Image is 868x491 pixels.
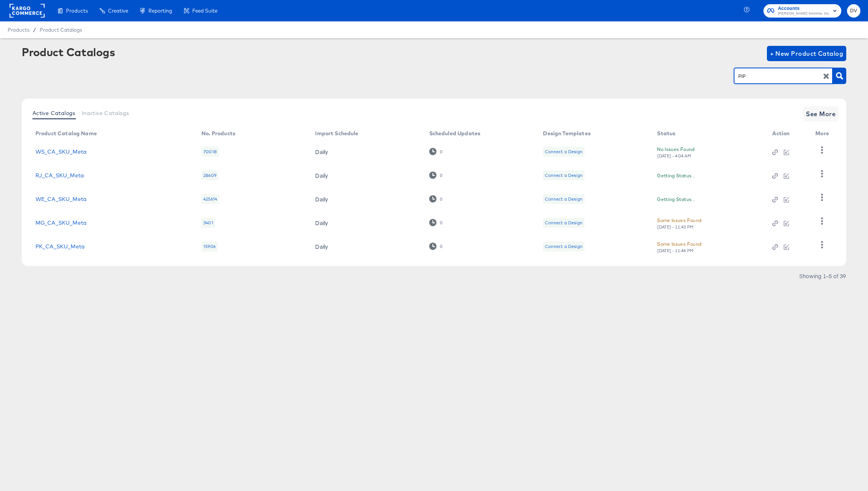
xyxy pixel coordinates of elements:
[657,240,701,253] button: Some Issues Found[DATE] - 11:44 PM
[778,5,830,13] span: Accounts
[309,235,423,258] td: Daily
[440,220,443,225] div: 0
[766,128,809,140] th: Action
[35,172,84,178] a: RJ_CA_SKU_Meta
[778,11,830,17] span: [PERSON_NAME] Sonoma, Inc.
[8,27,29,33] span: Products
[35,196,87,202] a: WE_CA_SKU_Meta
[543,130,590,136] div: Design Templates
[309,187,423,211] td: Daily
[309,211,423,235] td: Daily
[545,172,582,178] div: Connect a Design
[850,6,857,15] span: DV
[429,172,443,179] div: 0
[201,194,219,204] div: 425614
[29,27,40,33] span: /
[201,147,219,157] div: 70018
[440,173,443,178] div: 0
[545,149,582,155] div: Connect a Design
[545,196,582,202] div: Connect a Design
[201,130,235,136] div: No. Products
[440,149,443,154] div: 0
[657,224,694,230] div: [DATE] - 11:43 PM
[35,149,87,155] a: WS_CA_SKU_Meta
[35,243,85,250] a: PK_CA_SKU_Meta
[66,8,88,14] span: Products
[35,220,87,226] a: MG_CA_SKU_Meta
[651,128,766,140] th: Status
[429,195,443,203] div: 0
[440,244,443,249] div: 0
[657,240,701,248] div: Some Issues Found
[201,218,215,228] div: 3401
[429,243,443,250] div: 0
[543,218,584,228] div: Connect a Design
[309,164,423,187] td: Daily
[32,110,76,116] span: Active Catalogs
[108,8,128,14] span: Creative
[35,130,97,136] div: Product Catalog Name
[82,110,129,116] span: Inactive Catalogs
[543,147,584,157] div: Connect a Design
[806,109,836,119] span: See More
[767,46,847,61] button: + New Product Catalog
[803,106,839,122] button: See More
[315,130,358,136] div: Import Schedule
[429,148,443,155] div: 0
[440,196,443,202] div: 0
[657,216,701,230] button: Some Issues Found[DATE] - 11:43 PM
[763,4,841,18] button: Accounts[PERSON_NAME] Sonoma, Inc.
[22,46,115,58] div: Product Catalogs
[657,216,701,224] div: Some Issues Found
[543,170,584,180] div: Connect a Design
[148,8,172,14] span: Reporting
[799,273,846,279] div: Showing 1–5 of 39
[545,243,582,250] div: Connect a Design
[737,72,818,81] input: Search Product Catalogs
[847,4,860,18] button: DV
[201,241,217,251] div: 15906
[543,194,584,204] div: Connect a Design
[545,220,582,226] div: Connect a Design
[543,241,584,251] div: Connect a Design
[809,128,838,140] th: More
[40,27,82,33] a: Product Catalogs
[192,8,217,14] span: Feed Suite
[309,140,423,164] td: Daily
[657,248,694,253] div: [DATE] - 11:44 PM
[429,219,443,226] div: 0
[429,130,481,136] div: Scheduled Updates
[201,170,218,180] div: 28609
[770,48,844,59] span: + New Product Catalog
